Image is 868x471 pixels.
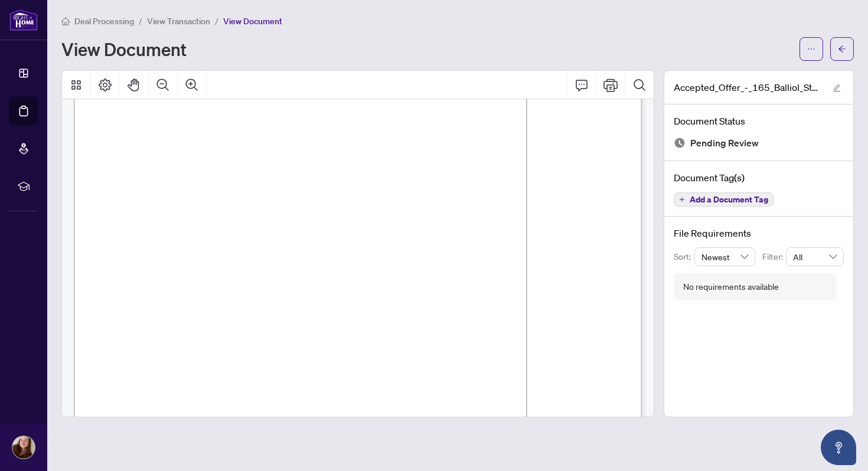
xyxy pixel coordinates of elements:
span: Deal Processing [74,16,134,27]
h1: View Document [61,40,187,58]
span: home [61,17,70,25]
li: / [139,14,142,28]
img: Document Status [674,137,686,149]
span: Accepted_Offer_-_165_Balliol_St__207_2025-07-23_17_31_32.pdf [674,80,821,94]
span: plus [679,197,685,202]
span: View Transaction [147,16,210,27]
p: Sort: [674,250,694,263]
span: ellipsis [807,45,815,53]
button: Add a Document Tag [674,192,774,207]
img: Profile Icon [12,436,35,459]
img: logo [9,9,38,31]
span: Add a Document Tag [690,195,768,204]
span: View Document [223,16,282,27]
h4: Document Status [674,114,844,128]
li: / [215,14,218,28]
span: Pending Review [690,135,759,151]
span: arrow-left [838,45,846,53]
span: Newest [701,248,749,266]
h4: Document Tag(s) [674,171,844,185]
h4: File Requirements [674,226,844,240]
span: All [793,248,837,266]
div: No requirements available [683,280,779,293]
button: Open asap [821,430,856,465]
p: Filter: [762,250,786,263]
span: edit [833,84,841,92]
